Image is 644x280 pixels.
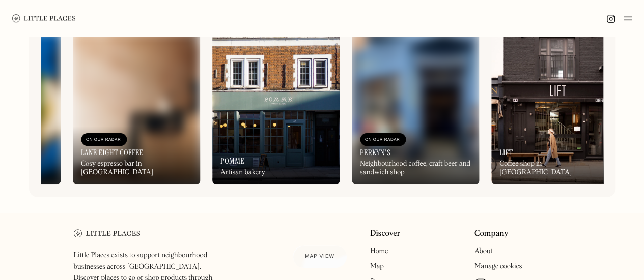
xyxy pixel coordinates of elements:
[474,263,522,270] a: Manage cookies
[499,160,610,177] div: Coffee shop in [GEOGRAPHIC_DATA]
[370,229,400,239] a: Discover
[360,160,471,177] div: Neighbourhood coffee, craft beer and sandwich shop
[474,247,493,255] a: About
[86,135,122,145] div: On Our Radar
[220,156,244,166] h3: Pomme
[81,148,144,158] h3: Lane Eight Coffee
[474,229,509,239] a: Company
[73,32,200,184] a: On Our RadarLane Eight CoffeeCosy espresso bar in [GEOGRAPHIC_DATA]
[293,245,347,268] a: Map view
[360,148,390,158] h3: Perkyn's
[499,148,513,158] h3: Lift
[305,254,334,259] span: Map view
[370,247,388,255] a: Home
[491,32,619,184] a: LiftCoffee shop in [GEOGRAPHIC_DATA]
[370,263,384,270] a: Map
[81,160,192,177] div: Cosy espresso bar in [GEOGRAPHIC_DATA]
[352,32,479,184] a: On Our RadarPerkyn'sNeighbourhood coffee, craft beer and sandwich shop
[365,135,401,145] div: On Our Radar
[212,32,340,184] a: PommeArtisan bakery
[220,168,265,177] div: Artisan bakery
